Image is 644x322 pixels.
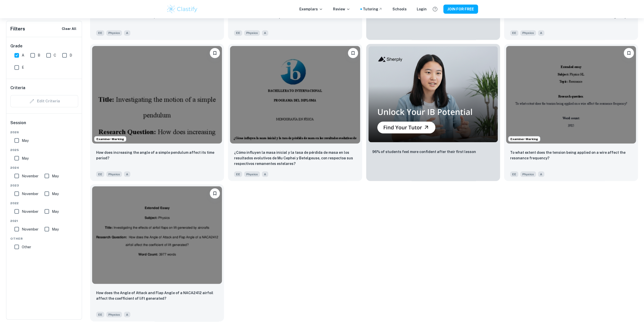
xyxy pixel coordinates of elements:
p: ¿Cómo influyen la masa inicial y la tasa de pérdida de masa en los resultados evolutivos de Mu Ce... [234,149,356,166]
h6: Session [10,120,78,130]
span: November [22,226,38,232]
span: A [538,30,544,36]
span: Physics [244,30,260,36]
h6: Filters [10,25,25,32]
span: A [124,171,130,177]
a: Thumbnail96% of students feel more confident after their first lesson [366,44,500,181]
button: Please log in to bookmark exemplars [210,188,220,198]
span: Physics [520,30,536,36]
span: A [538,171,544,177]
span: A [22,52,24,58]
span: A [124,312,130,317]
span: Other [10,236,78,241]
span: 2022 [10,201,78,205]
span: May [22,155,29,161]
a: Schools [392,6,407,12]
p: Review [333,6,350,12]
img: Thumbnail [368,46,498,143]
p: Exemplars [299,6,323,12]
span: May [52,226,59,232]
span: Examiner Marking [508,137,540,141]
span: 2023 [10,183,78,187]
img: Clastify logo [166,4,198,14]
span: Physics [106,30,122,36]
span: E [22,65,24,70]
span: B [38,52,40,58]
p: To what extent does the tension being applied on a wire affect the resonance frequency? [510,149,632,161]
span: C [54,52,56,58]
span: D [70,52,72,58]
span: November [22,209,38,214]
span: Physics [244,171,260,177]
div: Criteria filters are unavailable when searching by topic [10,95,78,107]
img: Physics EE example thumbnail: How does the Angle of Attack and Flap An [92,186,222,284]
span: EE [510,171,518,177]
a: Examiner MarkingPlease log in to bookmark exemplarsHow does increasing the angle of a simple pend... [90,44,224,181]
button: Please log in to bookmark exemplars [210,48,220,58]
span: 2021 [10,218,78,223]
button: Please log in to bookmark exemplars [624,48,634,58]
span: Physics [106,171,122,177]
span: May [52,209,59,214]
span: Other [22,244,31,250]
span: A [262,30,268,36]
button: Clear All [60,25,78,33]
span: May [22,138,29,143]
a: Please log in to bookmark exemplars¿Cómo influyen la masa inicial y la tasa de pérdida de masa en... [228,44,362,181]
h6: Criteria [10,85,25,91]
img: Physics EE example thumbnail: To what extent does the tension being a [506,46,636,143]
span: EE [234,30,242,36]
button: Help and Feedback [431,5,439,13]
span: EE [96,30,104,36]
span: 2026 [10,130,78,134]
button: JOIN FOR FREE [443,5,478,14]
p: How does the Angle of Attack and Flap Angle of a NACA2412 airfoil affect the coefficient of lift ... [96,290,218,301]
img: Physics EE example thumbnail: ¿Cómo influyen la masa inicial y la tasa [230,46,360,143]
img: Physics EE example thumbnail: How does increasing the angle of a simpl [92,46,222,143]
span: Physics [106,312,122,317]
span: May [52,173,59,179]
p: How does increasing the angle of a simple pendulum affect its time period? [96,149,218,161]
span: May [52,191,59,196]
span: Examiner Marking [94,137,126,141]
a: Tutoring [363,6,382,12]
a: Please log in to bookmark exemplarsHow does the Angle of Attack and Flap Angle of a NACA2412 airf... [90,185,224,322]
span: EE [510,30,518,36]
span: November [22,173,38,179]
span: A [124,30,130,36]
span: November [22,191,38,196]
p: 96% of students feel more confident after their first lesson [372,149,476,154]
span: A [262,171,268,177]
h6: Grade [10,43,78,49]
span: EE [96,312,104,317]
a: Login [417,6,427,12]
span: EE [96,171,104,177]
a: Examiner MarkingPlease log in to bookmark exemplars To what extent does the tension being applied... [504,44,638,181]
span: Physics [520,171,536,177]
span: 2024 [10,165,78,170]
span: EE [234,171,242,177]
button: Please log in to bookmark exemplars [348,48,358,58]
span: 2025 [10,147,78,152]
